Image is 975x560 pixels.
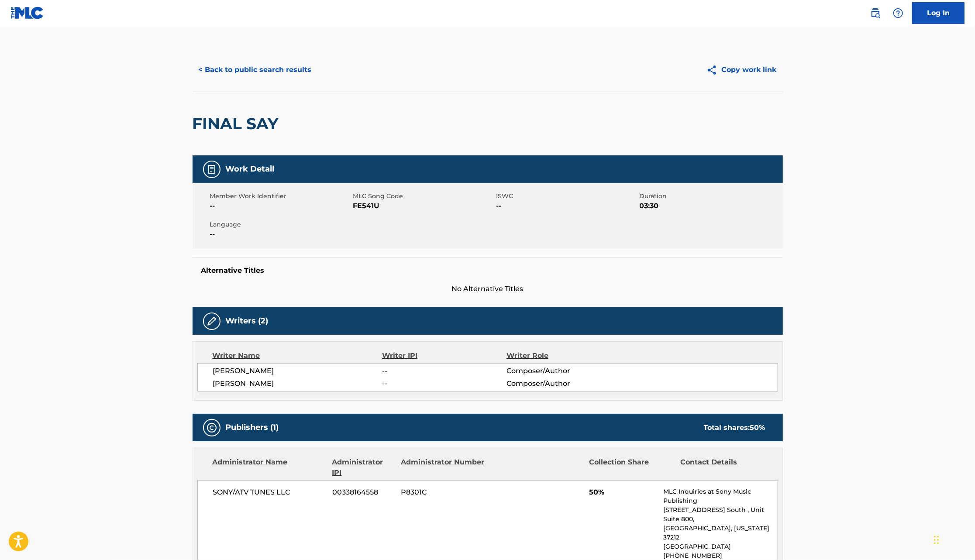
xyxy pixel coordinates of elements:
[750,423,765,432] span: 50 %
[207,164,217,175] img: Work Detail
[213,378,382,389] span: [PERSON_NAME]
[640,201,781,211] span: 03:30
[506,378,620,389] span: Composer/Author
[332,457,394,478] div: Administrator IPI
[589,457,674,478] div: Collection Share
[496,201,637,211] span: --
[401,457,486,478] div: Administrator Number
[640,192,781,201] span: Duration
[213,366,382,376] span: [PERSON_NAME]
[226,316,269,326] h5: Writers (2)
[210,229,351,240] span: --
[193,284,783,294] span: No Alternative Titles
[589,487,657,498] span: 50%
[700,59,783,81] button: Copy work link
[213,487,326,498] span: SONY/ATV TUNES LLC
[401,487,486,498] span: P8301C
[663,524,777,542] p: [GEOGRAPHIC_DATA], [US_STATE] 37212
[210,201,351,211] span: --
[226,164,275,174] h5: Work Detail
[201,266,774,275] h5: Alternative Titles
[193,59,318,81] button: < Back to public search results
[870,8,881,18] img: search
[353,201,494,211] span: FE541U
[893,8,903,18] img: help
[663,542,777,551] p: [GEOGRAPHIC_DATA]
[213,457,326,478] div: Administrator Name
[353,192,494,201] span: MLC Song Code
[663,505,777,524] p: [STREET_ADDRESS] South , Unit Suite 800,
[934,527,939,553] div: Drag
[382,378,506,389] span: --
[912,2,965,24] a: Log In
[382,366,506,376] span: --
[931,518,975,560] iframe: Chat Widget
[496,192,637,201] span: ISWC
[663,487,777,505] p: MLC Inquiries at Sony Music Publishing
[506,366,620,376] span: Composer/Author
[506,350,620,361] div: Writer Role
[382,350,506,361] div: Writer IPI
[681,457,765,478] div: Contact Details
[207,316,217,326] img: Writers
[867,4,884,22] a: Public Search
[706,65,722,76] img: Copy work link
[210,220,351,229] span: Language
[210,192,351,201] span: Member Work Identifier
[193,114,283,134] h2: FINAL SAY
[213,350,382,361] div: Writer Name
[226,423,279,433] h5: Publishers (1)
[10,7,44,19] img: MLC Logo
[704,423,765,433] div: Total shares:
[889,4,907,22] div: Help
[207,423,217,433] img: Publishers
[332,487,394,498] span: 00338164558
